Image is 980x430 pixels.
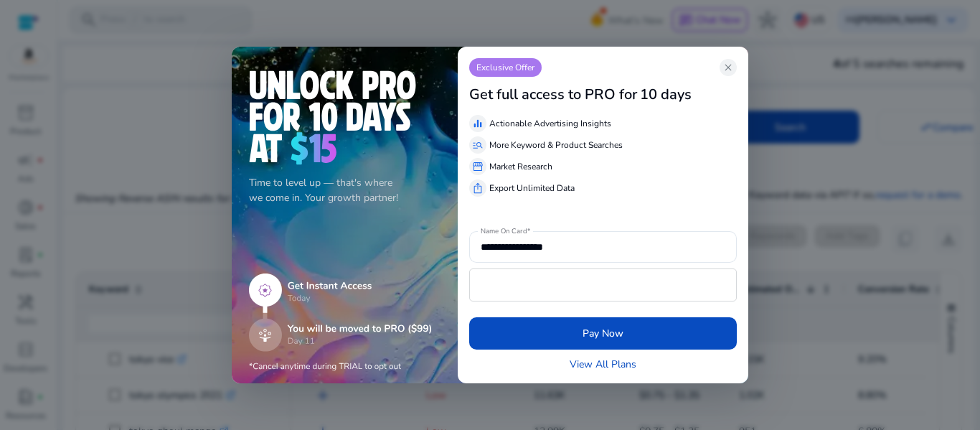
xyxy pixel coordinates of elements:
span: manage_search [472,139,484,151]
h3: Get full access to PRO for [469,86,637,103]
p: Export Unlimited Data [489,182,575,195]
mat-label: Name On Card [481,226,527,236]
p: Time to level up — that's where we come in. Your growth partner! [249,175,440,205]
span: ios_share [472,182,484,194]
span: close [722,62,734,73]
p: Actionable Advertising Insights [489,117,611,130]
span: equalizer [472,118,484,129]
span: Pay Now [583,326,623,341]
p: Exclusive Offer [469,58,542,77]
iframe: Secure card payment input frame [477,271,729,299]
p: Market Research [489,160,552,173]
p: More Keyword & Product Searches [489,139,623,151]
h3: 10 days [640,86,692,103]
a: View All Plans [570,357,636,372]
span: storefront [472,161,484,172]
button: Pay Now [469,317,737,350]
